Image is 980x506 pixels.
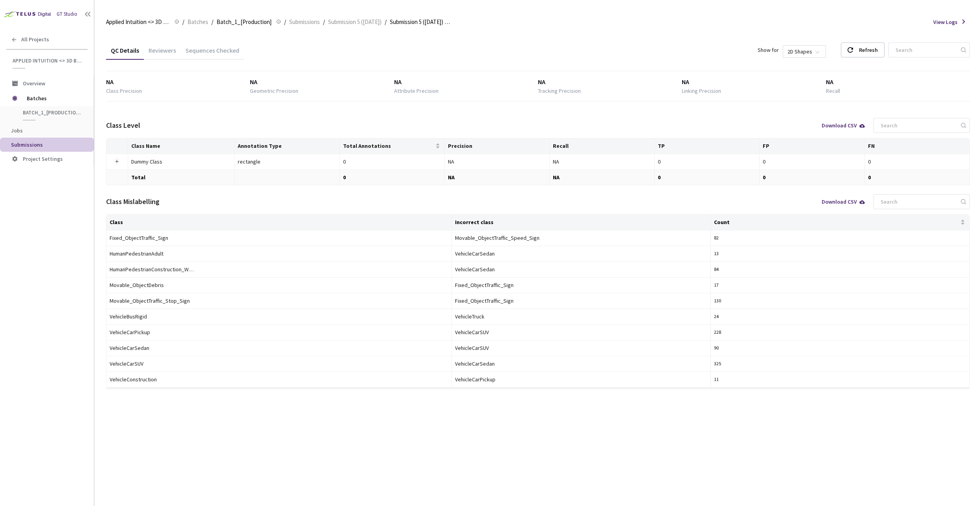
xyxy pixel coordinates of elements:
[211,17,213,27] li: /
[106,17,170,27] span: Applied Intuition <> 3D BBox - [PERSON_NAME]
[144,46,181,60] div: Reviewers
[110,375,196,384] div: VehicleConstruction
[23,109,81,116] span: Batch_1_[Production]
[455,375,541,384] div: VehicleCarPickup
[343,143,434,149] span: Total Annotations
[182,17,184,27] li: /
[340,138,445,154] th: Total Annotations
[390,17,453,27] span: Submission 5 ([DATE]) QC - [DATE]
[714,297,727,305] span: 130
[658,157,756,166] div: 0
[23,155,63,162] span: Project Settings
[455,312,541,321] div: VehicleTruck
[876,118,960,132] input: Search
[106,120,140,131] div: Class Level
[106,197,160,207] div: Class Mislabelling
[538,87,581,95] div: Tracking Precision
[114,158,120,165] button: Expand row
[655,138,760,154] th: TP
[128,138,235,154] th: Class Name
[865,138,970,154] th: FN
[327,17,383,26] a: Submission 5 ([DATE])
[550,170,655,185] td: NA
[110,265,196,274] div: HumanPedestrianConstruction_Worker
[455,296,541,305] div: Fixed_ObjectTraffic_Sign
[714,329,727,336] span: 228
[553,157,651,166] div: NA
[822,123,866,128] div: Download CSV
[23,80,45,87] span: Overview
[714,219,730,225] a: Count
[682,87,721,95] div: Linking Precision
[455,234,541,242] div: Movable_ObjectTraffic_Speed_Sign
[110,344,196,352] div: VehicleCarSedan
[217,17,272,27] span: Batch_1_[Production]
[826,77,970,87] div: NA
[106,77,250,87] div: NA
[106,46,144,60] div: QC Details
[110,296,196,305] div: Movable_ObjectTraffic_Stop_Sign
[284,17,286,27] li: /
[822,199,866,204] div: Download CSV
[110,234,196,242] div: Fixed_ObjectTraffic_Sign
[235,138,340,154] th: Annotation Type
[323,17,325,27] li: /
[714,344,727,352] span: 90
[288,17,321,26] a: Submissions
[758,46,779,54] span: Show for
[57,11,77,18] div: GT Studio
[876,195,960,209] input: Search
[714,266,727,273] span: 84
[538,77,682,87] div: NA
[448,157,546,166] div: NA
[655,170,760,185] td: 0
[131,157,218,166] div: Dummy Class
[110,312,196,321] div: VehicleBusRigid
[787,46,821,57] span: 2D Shapes
[455,344,541,352] div: VehicleCarSUV
[186,17,210,26] a: Batches
[455,249,541,258] div: VehicleCarSedan
[455,359,541,368] div: VehicleCarSedan
[343,157,441,166] div: 0
[763,157,861,166] div: 0
[110,249,196,258] div: HumanPedestrianAdult
[455,281,541,289] div: Fixed_ObjectTraffic_Sign
[11,127,23,134] span: Jobs
[187,17,208,27] span: Batches
[455,328,541,337] div: VehicleCarSUV
[106,87,142,95] div: Class Precision
[714,250,727,258] span: 13
[714,282,727,289] span: 17
[128,170,235,185] td: Total
[445,138,550,154] th: Precision
[714,234,727,242] span: 82
[110,219,123,225] a: Class
[385,17,387,27] li: /
[714,360,727,368] span: 325
[328,17,382,27] span: Submission 5 ([DATE])
[826,87,840,95] div: Recall
[445,170,550,185] td: NA
[455,265,541,274] div: VehicleCarSedan
[27,90,81,106] span: Batches
[21,36,49,43] span: All Projects
[181,46,244,60] div: Sequences Checked
[714,313,727,320] span: 24
[760,138,864,154] th: FP
[682,77,826,87] div: NA
[238,157,336,166] div: rectangle
[550,138,655,154] th: Recall
[394,87,439,95] div: Attribute Precision
[933,18,958,26] span: View Logs
[714,376,727,383] span: 11
[13,57,83,64] span: Applied Intuition <> 3D BBox - [PERSON_NAME]
[891,43,960,57] input: Search
[760,170,864,185] td: 0
[250,87,298,95] div: Geometric Precision
[110,359,196,368] div: VehicleCarSUV
[859,43,878,57] div: Refresh
[110,328,196,337] div: VehicleCarPickup
[394,77,538,87] div: NA
[289,17,320,27] span: Submissions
